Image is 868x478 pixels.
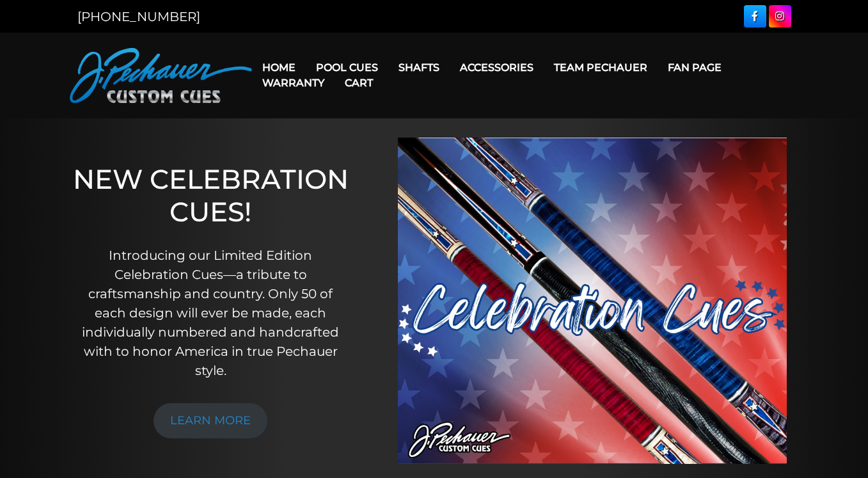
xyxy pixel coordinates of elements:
[77,9,200,24] a: [PHONE_NUMBER]
[450,51,544,84] a: Accessories
[252,51,306,84] a: Home
[544,51,658,84] a: Team Pechauer
[154,403,267,438] a: LEARN MORE
[306,51,388,84] a: Pool Cues
[658,51,732,84] a: Fan Page
[72,246,350,380] p: Introducing our Limited Edition Celebration Cues—a tribute to craftsmanship and country. Only 50 ...
[252,67,335,99] a: Warranty
[388,51,450,84] a: Shafts
[72,163,350,228] h1: NEW CELEBRATION CUES!
[335,67,383,99] a: Cart
[70,48,252,103] img: Pechauer Custom Cues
